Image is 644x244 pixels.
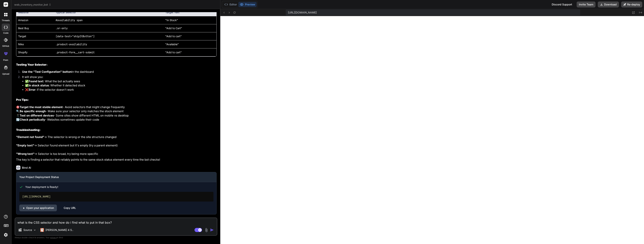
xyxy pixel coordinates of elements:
[16,144,34,147] strong: "Empty text"
[223,2,238,7] button: Editor
[40,228,44,232] img: Claude 4 Sonnet
[3,31,8,35] label: code
[204,228,209,232] img: attachment
[20,105,63,109] strong: Target the most stable element
[16,63,48,66] strong: Testing Your Selector:
[16,128,41,132] strong: Troubleshooting:
[29,79,43,83] strong: Found text
[163,40,216,48] td: "Available"
[16,16,54,24] td: Amazon
[14,3,51,7] span: web_inventory_monitor_bot
[16,158,217,162] p: The key is finding a selector that reliably points to the same stock status element every time th...
[19,192,213,202] div: [URL][DOMAIN_NAME]
[598,1,619,7] button: Download
[54,8,163,16] th: Typical Selector
[19,75,217,92] li: It will show you:
[20,109,46,113] strong: Be specific enough
[25,185,58,189] span: Your deployment is Ready!
[577,1,596,7] button: Invite Team
[163,8,216,16] th: Target Text
[33,228,36,232] img: Pick Models
[621,1,642,7] button: Re-deploy
[220,16,644,244] iframe: Preview
[20,114,54,117] strong: Test on different devices
[19,175,213,179] h3: Your Project Deployment Status
[25,79,217,84] li: ✅ : What the bot actually sees
[3,59,8,62] label: prem
[16,40,54,48] td: Nike
[25,88,217,92] li: ❌ : If the selector doesn't work
[23,228,32,232] p: Source
[16,24,54,32] td: Best Buy
[163,48,216,56] td: "Add to cart"
[16,135,217,156] p: → The selector is wrong or the site structure changed → Selector found element but it's empty (tr...
[3,232,9,238] img: settings
[56,51,95,54] code: .product-form__cart-submit
[16,152,34,156] strong: "Wrong text"
[16,98,29,102] strong: Pro Tips:
[22,166,31,170] h6: Bind AI
[16,48,54,56] td: Shopify
[16,8,54,16] th: Website
[22,70,72,73] strong: Use the "Test Configuration" button
[56,35,95,38] code: [data-test="shipItButton"]
[64,205,76,211] div: Copy URL
[288,11,317,14] span: [URL][DOMAIN_NAME]
[15,236,217,239] p: Always double-check its answers. Your in Bind
[50,236,57,239] span: privacy
[29,88,35,91] strong: Error
[29,84,49,87] strong: In stock status
[16,105,217,122] p: 🎯 - Avoid selectors that might change frequently 🔍 - Make sure your selector only matches the sto...
[163,24,216,32] td: "Add to Cart"
[19,205,57,211] a: Open your application
[210,228,214,232] img: icon
[549,1,574,7] div: Discord Support
[2,44,9,48] label: GitHub
[2,19,10,22] label: threads
[238,2,257,7] button: Preview
[19,70,217,75] li: in the dashboard
[56,43,87,46] code: .product-availability
[163,16,216,24] td: "In Stock"
[25,83,217,88] li: ✅ : Whether it detected stock
[45,228,73,232] p: [PERSON_NAME] 4 S..
[20,118,45,121] strong: Check periodically
[56,27,68,30] code: .sr-only
[16,32,54,40] td: Target
[163,32,216,40] td: "Add to cart"
[16,135,44,139] strong: "Element not found"
[2,72,9,76] label: Upload
[56,19,83,22] code: #availability span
